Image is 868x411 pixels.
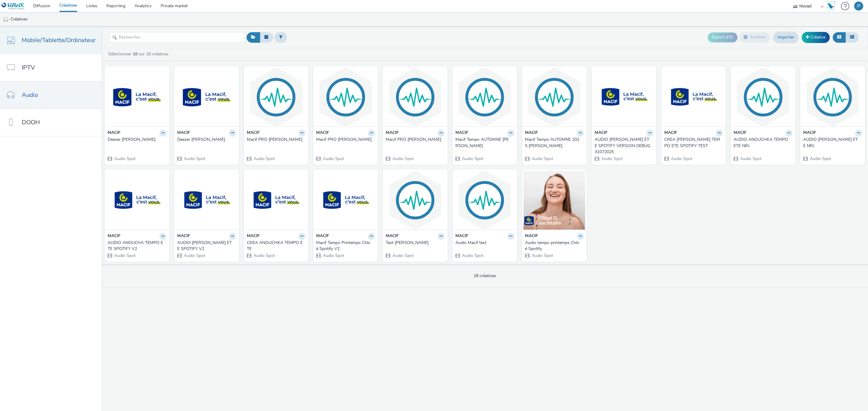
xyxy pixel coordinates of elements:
[524,171,585,230] img: Audio tempo printemps Chloé Spotify visual
[593,68,655,126] img: AUDIO CHLOE TEMPO ETE SPOTIFY VERSION DEBUG 31072025 visual
[803,130,816,137] strong: MACIF
[525,240,584,252] a: Audio tempo printemps Chloé Spotify
[316,233,329,240] strong: MACIF
[524,68,585,126] img: Macif Tempo AUTOMNE 2025 Brigitte visual
[525,137,581,149] div: Macif Tempo AUTOMNE 2025 [PERSON_NAME]
[826,1,835,11] div: Hawk Academy
[247,137,303,143] div: Macif PRO [PERSON_NAME]
[595,137,651,155] div: AUDIO [PERSON_NAME] ETE SPOTIFY VERSION DEBUG 31072025
[740,156,762,162] span: Audio Spot
[108,240,166,252] a: AUDIO ANOUCHA TEMPO ETE SPOTIFY V2
[177,233,190,240] strong: MACIF
[108,233,121,240] strong: MACIF
[455,130,468,137] strong: MACIF
[802,32,830,43] a: Créative
[316,137,373,143] div: Macif PRO [PERSON_NAME]
[826,1,838,11] a: Hawk Academy
[664,137,721,149] div: CREA [PERSON_NAME] TEMPO ETE SPOTIFY TEST
[247,240,306,252] a: CREA ANOUCHKA TEMPO ETE
[461,253,483,258] span: Audio Spot
[3,17,9,23] img: audio
[106,68,168,126] img: Deezer créa Stéphanie visual
[315,171,376,230] img: Macif Tempo Printemps Chloé Spotify V2 visual
[177,240,234,252] div: AUDIO [PERSON_NAME] ETE SPOTIFY V2
[664,137,723,149] a: CREA [PERSON_NAME] TEMPO ETE SPOTIFY TEST
[2,2,25,10] img: undefined Logo
[247,130,260,137] strong: MACIF
[245,171,307,230] img: CREA ANOUCHKA TEMPO ETE visual
[316,240,375,252] a: Macif Tempo Printemps Chloé Spotify V2
[177,137,236,143] a: Deezer [PERSON_NAME]
[845,32,859,42] button: Liste
[663,68,725,126] img: CREA CHLOE TEMPO ETE SPOTIFY TEST visual
[664,130,677,137] strong: MACIF
[114,156,136,162] span: Audio Spot
[802,68,863,126] img: AUDIO CHLOE TEMPO ETE NRJ visual
[22,63,35,72] span: IPTV
[247,240,303,252] div: CREA ANOUCHKA TEMPO ETE
[316,240,373,252] div: Macif Tempo Printemps Chloé Spotify V2
[109,32,245,43] input: Rechercher...
[461,156,483,162] span: Audio Spot
[455,240,514,246] a: Audio Macif test
[739,32,770,42] button: Archiver
[108,240,164,252] div: AUDIO ANOUCHA TEMPO ETE SPOTIFY V2
[525,233,538,240] strong: MACIF
[247,233,260,240] strong: MACIF
[22,91,38,99] span: Audio
[732,68,794,126] img: AUDIO ANOUCHKA TEMPO ETE NRJ visual
[454,171,516,230] img: Audio Macif test visual
[473,273,496,279] span: 18 créatives
[734,130,747,137] strong: MACIF
[455,137,512,149] div: Macif Tempo AUTOMNE [PERSON_NAME]
[386,137,442,143] div: Macif PRO [PERSON_NAME]
[386,240,442,246] div: Test [PERSON_NAME]
[392,253,414,258] span: Audio Spot
[857,2,861,11] div: JF
[253,253,275,258] span: Audio Spot
[108,130,121,137] strong: MACIF
[108,137,166,143] a: Deezer [PERSON_NAME]
[176,68,237,126] img: Deezer créa Brigitte visual
[454,68,516,126] img: Macif Tempo AUTOMNE Stéphanie visual
[455,240,512,246] div: Audio Macif test
[322,156,344,162] span: Audio Spot
[595,130,608,137] strong: MACIF
[525,130,538,137] strong: MACIF
[253,156,275,162] span: Audio Spot
[322,253,344,258] span: Audio Spot
[384,171,446,230] img: Test Paula visual
[531,156,553,162] span: Audio Spot
[315,68,376,126] img: Macif PRO Damien visual
[670,156,692,162] span: Audio Spot
[773,32,799,43] a: Importer
[833,32,846,42] button: Grille
[525,240,581,252] div: Audio tempo printemps Chloé Spotify
[177,137,234,143] div: Deezer [PERSON_NAME]
[803,137,860,149] div: AUDIO [PERSON_NAME] ETE NRJ
[247,137,306,143] a: Macif PRO [PERSON_NAME]
[386,233,399,240] strong: MACIF
[708,32,737,42] button: Export d'ID
[384,68,446,126] img: Macif PRO Christine visual
[245,68,307,126] img: Macif PRO Romuald visual
[183,156,205,162] span: Audio Spot
[106,171,168,230] img: AUDIO ANOUCHA TEMPO ETE SPOTIFY V2 visual
[177,130,190,137] strong: MACIF
[22,36,96,45] span: Mobile/Tablette/Ordinateur
[392,156,414,162] span: Audio Spot
[108,137,164,143] div: Deezer [PERSON_NAME]
[114,253,136,258] span: Audio Spot
[595,137,653,155] a: AUDIO [PERSON_NAME] ETE SPOTIFY VERSION DEBUG 31072025
[386,240,445,246] a: Test [PERSON_NAME]
[22,118,40,127] span: DOOH
[133,51,137,57] strong: 18
[531,253,553,258] span: Audio Spot
[316,137,375,143] a: Macif PRO [PERSON_NAME]
[455,233,468,240] strong: MACIF
[734,137,790,149] div: AUDIO ANOUCHKA TEMPO ETE NRJ
[525,137,584,149] a: Macif Tempo AUTOMNE 2025 [PERSON_NAME]
[734,137,792,149] a: AUDIO ANOUCHKA TEMPO ETE NRJ
[601,156,623,162] span: Audio Spot
[108,51,171,57] a: Sélectionner sur 18 créatives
